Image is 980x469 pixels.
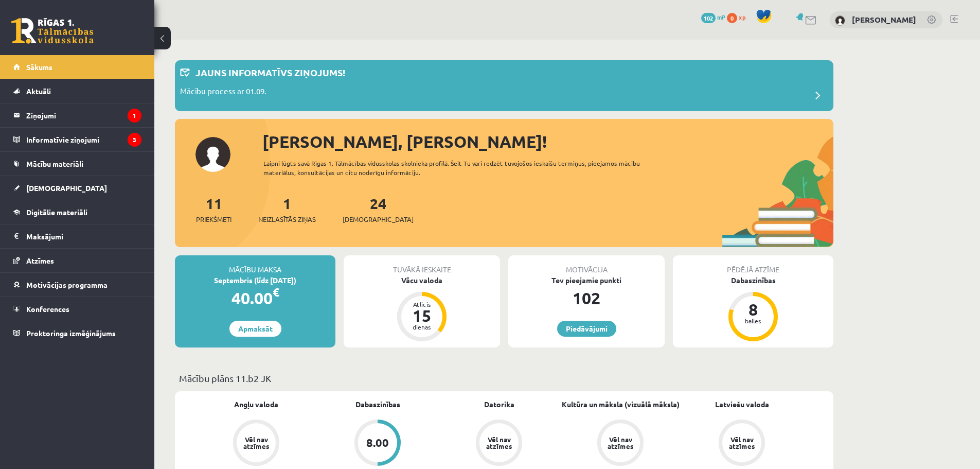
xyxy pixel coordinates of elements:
[715,399,769,410] a: Latviešu valoda
[673,275,833,286] div: Dabaszinības
[344,255,500,275] div: Tuvākā ieskaite
[273,285,279,300] span: €
[26,256,54,265] span: Atzīmes
[406,324,437,330] div: dienas
[195,65,345,79] p: Jauns informatīvs ziņojums!
[180,65,828,106] a: Jauns informatīvs ziņojums! Mācību process ar 01.09.
[175,255,335,275] div: Mācību maksa
[13,55,141,79] a: Sākums
[343,194,414,224] a: 24[DEMOGRAPHIC_DATA]
[13,297,141,321] a: Konferences
[673,255,833,275] div: Pēdējā atzīme
[263,159,658,177] div: Laipni lūgts savā Rīgas 1. Tālmācības vidusskolas skolnieka profilā. Šeit Tu vari redzēt tuvojošo...
[26,328,116,338] span: Proktoringa izmēģinājums
[196,194,231,224] a: 11Priekšmeti
[128,109,141,123] i: 1
[835,15,845,26] img: Markuss Orlovs
[11,18,94,44] a: Rīgas 1. Tālmācības vidusskola
[738,301,769,318] div: 8
[701,13,716,23] span: 102
[727,13,737,23] span: 0
[179,371,829,385] p: Mācību plāns 11.b2 JK
[701,13,725,21] a: 102 mP
[673,275,833,343] a: Dabaszinības 8 balles
[727,436,756,449] div: Vēl nav atzīmes
[13,200,141,224] a: Digitālie materiāli
[13,321,141,345] a: Proktoringa izmēģinājums
[258,214,316,224] span: Neizlasītās ziņas
[26,86,51,96] span: Aktuāli
[26,207,87,217] span: Digitālie materiāli
[26,103,141,127] legend: Ziņojumi
[560,420,681,468] a: Vēl nav atzīmes
[606,436,635,449] div: Vēl nav atzīmes
[557,321,616,337] a: Piedāvājumi
[234,399,278,410] a: Angļu valoda
[508,286,665,310] div: 102
[438,420,560,468] a: Vēl nav atzīmes
[196,214,231,224] span: Priekšmeti
[26,183,107,193] span: [DEMOGRAPHIC_DATA]
[406,307,437,324] div: 15
[562,399,680,410] a: Kultūra un māksla (vizuālā māksla)
[852,14,916,25] a: [PERSON_NAME]
[229,321,281,337] a: Apmaksāt
[681,420,803,468] a: Vēl nav atzīmes
[13,273,141,297] a: Motivācijas programma
[406,301,437,307] div: Atlicis
[242,436,271,449] div: Vēl nav atzīmes
[13,152,141,176] a: Mācību materiāli
[26,159,83,168] span: Mācību materiāli
[717,13,725,21] span: mP
[727,13,751,21] a: 0 xp
[13,128,141,151] a: Informatīvie ziņojumi3
[26,280,108,289] span: Motivācijas programma
[180,85,266,100] p: Mācību process ar 01.09.
[484,399,514,410] a: Datorika
[344,275,500,286] div: Vācu valoda
[13,103,141,127] a: Ziņojumi1
[366,437,389,448] div: 8.00
[262,129,833,154] div: [PERSON_NAME], [PERSON_NAME]!
[317,420,438,468] a: 8.00
[738,318,769,324] div: balles
[26,62,52,72] span: Sākums
[13,79,141,103] a: Aktuāli
[13,176,141,200] a: [DEMOGRAPHIC_DATA]
[13,249,141,272] a: Atzīmes
[195,420,317,468] a: Vēl nav atzīmes
[355,399,400,410] a: Dabaszinības
[13,224,141,248] a: Maksājumi
[485,436,513,449] div: Vēl nav atzīmes
[508,255,665,275] div: Motivācija
[343,214,414,224] span: [DEMOGRAPHIC_DATA]
[26,304,69,314] span: Konferences
[344,275,500,343] a: Vācu valoda Atlicis 15 dienas
[26,128,141,151] legend: Informatīvie ziņojumi
[739,13,745,21] span: xp
[26,224,141,248] legend: Maksājumi
[175,286,335,310] div: 40.00
[175,275,335,286] div: Septembris (līdz [DATE])
[508,275,665,286] div: Tev pieejamie punkti
[258,194,316,224] a: 1Neizlasītās ziņas
[128,133,141,147] i: 3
